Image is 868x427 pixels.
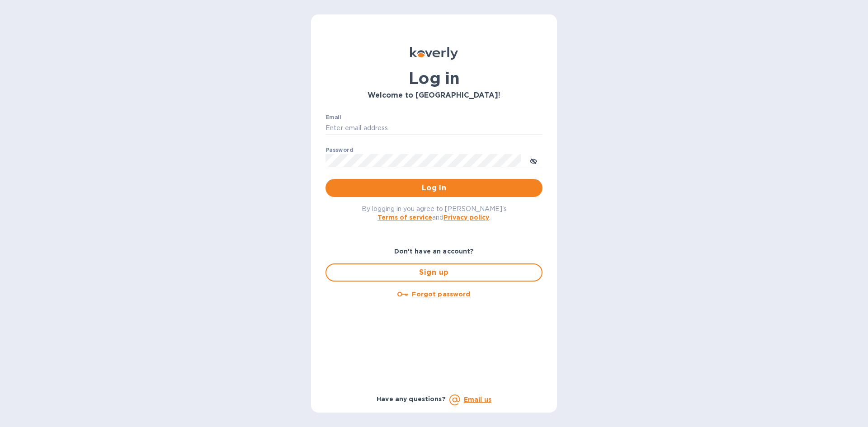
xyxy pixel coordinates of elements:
[362,205,507,221] span: By logging in you agree to [PERSON_NAME]'s and .
[333,183,535,193] span: Log in
[377,395,446,403] b: Have any questions?
[412,291,470,298] u: Forgot password
[325,69,542,88] h1: Log in
[443,214,489,221] a: Privacy policy
[325,147,353,153] label: Password
[325,122,542,135] input: Enter email address
[325,115,341,120] label: Email
[325,91,542,100] h3: Welcome to [GEOGRAPHIC_DATA]!
[394,248,474,255] b: Don't have an account?
[464,396,491,403] a: Email us
[325,179,542,197] button: Log in
[377,214,432,221] a: Terms of service
[524,151,542,169] button: toggle password visibility
[334,267,534,278] span: Sign up
[325,263,542,282] button: Sign up
[410,47,458,60] img: Koverly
